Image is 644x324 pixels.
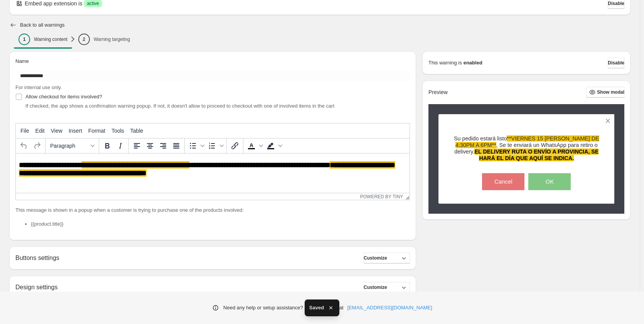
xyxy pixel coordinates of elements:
[597,89,624,95] span: Show modal
[17,139,30,152] button: Undo
[69,128,82,134] span: Insert
[364,255,387,261] span: Customize
[114,139,127,152] button: Italic
[586,87,624,98] button: Show modal
[15,206,410,214] p: This message is shown in a popup when a customer is trying to purchase one of the products involved:
[474,148,598,161] span: EL DELIVERY RUTA O ENVÍO A PROVINCIA, SE HARÁ EL DÍA QUE AQUÍ SE INDICA.
[347,304,432,312] a: [EMAIL_ADDRESS][DOMAIN_NAME]
[245,139,264,152] div: Text color
[20,128,29,134] span: File
[228,139,241,152] button: Insert/edit link
[15,84,62,90] span: For internal use only.
[101,139,114,152] button: Bold
[482,173,524,190] button: Cancel
[19,34,30,45] div: 1
[157,139,170,152] button: Align right
[130,139,143,152] button: Align left
[364,253,410,263] button: Customize
[47,139,97,152] button: Formats
[130,128,143,134] span: Table
[403,193,410,200] div: Resize
[186,139,206,152] div: Bullet list
[364,284,387,290] span: Customize
[30,139,44,152] button: Redo
[528,173,571,190] button: OK
[34,36,67,42] p: Warning content
[360,194,403,199] a: Powered by Tiny
[428,59,462,67] p: This warning is
[78,34,90,45] div: 2
[25,103,334,109] span: If checked, the app shows a confirmation warning popup. If not, it doesn't allow to proceed to ch...
[16,154,410,193] iframe: Rich Text Area
[51,128,62,134] span: View
[464,59,482,67] strong: enabled
[264,139,283,152] div: Background color
[170,139,183,152] button: Justify
[608,57,624,68] button: Disable
[452,135,601,162] h3: Su pedido estará listo , Se te enviará un WhatsApp para retiro o delivery.
[15,254,59,262] h2: Buttons settings
[15,58,29,64] span: Name
[50,143,88,149] span: Paragraph
[364,282,410,293] button: Customize
[31,220,410,228] li: {{product.title}}
[608,60,624,66] span: Disable
[35,128,45,134] span: Edit
[143,139,157,152] button: Align center
[94,36,130,42] p: Warning targeting
[20,22,65,28] h2: Back to all warnings
[87,0,99,7] span: active
[88,128,105,134] span: Format
[428,89,448,96] h2: Preview
[15,283,57,291] h2: Design settings
[111,128,124,134] span: Tools
[608,0,624,7] span: Disable
[206,139,225,152] div: Numbered list
[25,94,102,100] span: Allow checkout for items involved?
[309,304,324,312] span: Saved
[455,135,599,148] span: **VIERNES 15 [PERSON_NAME] DE 4:30PM A 6PM**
